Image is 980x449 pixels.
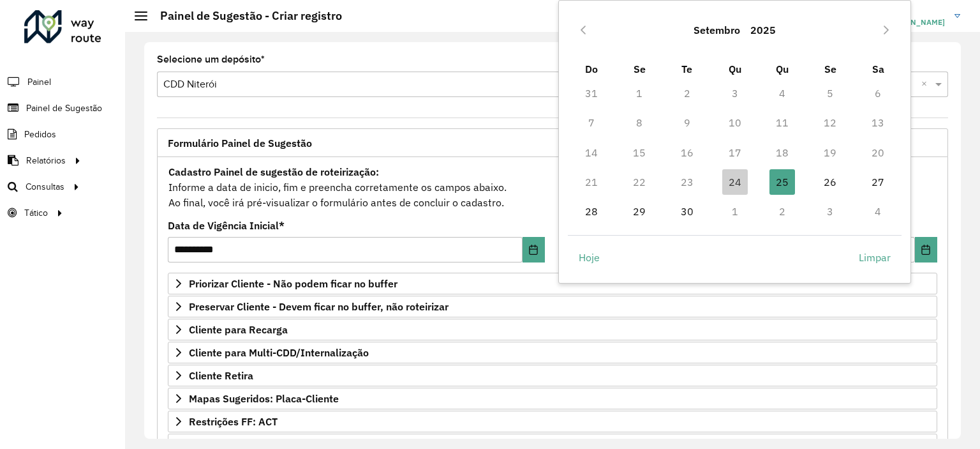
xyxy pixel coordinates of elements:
td: 21 [568,167,616,197]
a: Mapas Sugeridos: Placa-Cliente [168,388,937,409]
strong: Cadastro Painel de sugestão de roteirização: [168,165,379,178]
td: 30 [663,197,711,226]
span: Formulário Painel de Sugestão [168,138,312,148]
td: 29 [616,197,664,226]
span: Preservar Cliente - Devem ficar no buffer, não roteirizar [189,301,449,312]
span: Cliente para Recarga [189,324,288,335]
td: 31 [568,79,616,108]
span: Sa [872,63,884,75]
td: 3 [711,79,759,108]
td: 5 [806,79,854,108]
td: 14 [568,138,616,167]
a: Preservar Cliente - Devem ficar no buffer, não roteirizar [168,296,937,317]
td: 22 [616,167,664,197]
span: Pedidos [24,128,56,141]
span: Se [824,63,836,75]
a: Priorizar Cliente - Não podem ficar no buffer [168,273,937,294]
td: 4 [854,197,902,226]
td: 4 [759,79,806,108]
td: 12 [806,108,854,137]
span: 27 [865,169,891,195]
button: Choose Date [523,237,545,263]
span: Clear all [921,77,932,92]
span: Qu [729,63,741,75]
a: Cliente para Recarga [168,319,937,340]
span: Qu [776,63,789,75]
span: 30 [674,199,700,224]
span: 28 [579,199,604,224]
span: Limpar [859,250,891,265]
span: Cliente Retira [189,370,253,381]
td: 20 [854,138,902,167]
td: 19 [806,138,854,167]
td: 2 [759,197,806,226]
span: Relatórios [26,154,66,167]
td: 18 [759,138,806,167]
td: 24 [711,167,759,197]
td: 16 [663,138,711,167]
button: Choose Month [688,15,745,45]
td: 28 [568,197,616,226]
span: 26 [817,169,843,195]
td: 23 [663,167,711,197]
td: 1 [711,197,759,226]
span: Consultas [26,180,64,194]
span: 29 [627,199,652,224]
td: 25 [759,167,806,197]
td: 9 [663,108,711,137]
span: Mapas Sugeridos: Placa-Cliente [189,393,339,404]
button: Limpar [848,245,902,270]
span: Priorizar Cliente - Não podem ficar no buffer [189,278,397,289]
h2: Painel de Sugestão - Criar registro [147,9,342,23]
td: 1 [616,79,664,108]
label: Data de Vigência Inicial [168,218,285,233]
td: 11 [759,108,806,137]
a: Cliente para Multi-CDD/Internalização [168,342,937,363]
span: Tático [24,206,48,220]
td: 3 [806,197,854,226]
button: Hoje [568,245,611,270]
button: Choose Year [745,15,781,45]
span: Se [634,63,646,75]
span: Cliente para Multi-CDD/Internalização [189,347,369,358]
span: Painel [27,75,51,89]
label: Selecione um depósito [157,52,265,67]
span: Restrições FF: ACT [189,416,278,427]
span: Te [681,63,692,75]
td: 15 [616,138,664,167]
span: Painel de Sugestão [26,102,102,115]
div: Informe a data de inicio, fim e preencha corretamente os campos abaixo. Ao final, você irá pré-vi... [168,164,937,211]
a: Cliente Retira [168,365,937,386]
span: 25 [769,169,795,195]
td: 17 [711,138,759,167]
td: 10 [711,108,759,137]
td: 7 [568,108,616,137]
td: 6 [854,79,902,108]
button: Previous Month [573,20,593,40]
td: 13 [854,108,902,137]
a: Restrições FF: ACT [168,411,937,432]
button: Next Month [876,20,896,40]
td: 8 [616,108,664,137]
td: 27 [854,167,902,197]
span: Do [585,63,598,75]
td: 2 [663,79,711,108]
td: 26 [806,167,854,197]
span: Hoje [579,250,600,265]
button: Choose Date [915,237,937,263]
span: 24 [722,169,748,195]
